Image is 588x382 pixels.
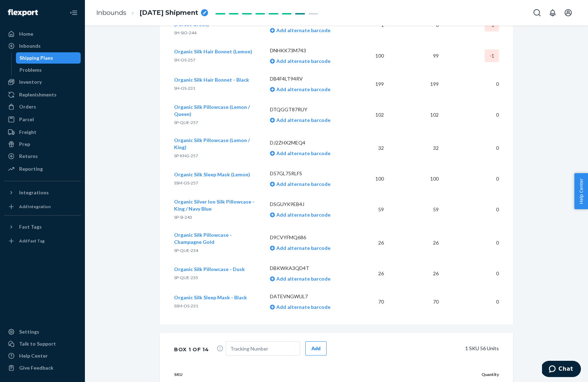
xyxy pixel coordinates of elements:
[19,129,36,136] div: Freight
[390,70,444,98] td: 199
[390,288,444,316] td: 70
[174,303,198,308] span: SSM-OS-231
[305,341,327,355] button: Add
[275,181,330,187] span: Add alternate barcode
[174,48,252,55] button: Organic Silk Hair Bonnet (Lemon)
[275,27,330,33] span: Add alternate barcode
[19,238,45,244] div: Add Fast Tag
[390,226,444,259] td: 26
[174,120,198,125] span: SP-QUE-257
[140,8,198,18] span: Apr 28 Shipment
[354,288,390,316] td: 70
[270,75,349,82] p: DB4F4LT94RV
[4,362,81,374] button: Give Feedback
[4,127,81,138] a: Freight
[390,42,444,70] td: 99
[16,52,81,64] a: Shipping Plans
[174,86,195,91] span: SH-OS-231
[4,201,81,212] a: Add Integration
[354,165,390,193] td: 100
[96,9,126,17] a: Inbounds
[390,165,444,193] td: 100
[270,117,330,123] a: Add alternate barcode
[19,54,53,61] div: Shipping Plans
[4,326,81,337] a: Settings
[174,266,245,273] button: Organic Silk Pillowcase - Dusk
[270,276,330,282] a: Add alternate barcode
[174,30,196,35] span: SH-SIO-244
[4,187,81,198] button: Integrations
[174,171,250,178] button: Organic Silk Sleep Mask (Lemon)
[275,150,330,156] span: Add alternate barcode
[174,153,198,158] span: SP-KNG-257
[444,288,499,316] td: 0
[174,231,259,246] button: Organic Silk Pillowcase - Champagne Gold
[354,193,390,226] td: 59
[275,304,330,310] span: Add alternate barcode
[354,131,390,165] td: 32
[354,70,390,98] td: 199
[270,150,330,156] a: Add alternate barcode
[444,131,499,165] td: 0
[4,114,81,125] a: Parcel
[174,180,198,186] span: SSM-OS-257
[275,86,330,92] span: Add alternate barcode
[4,221,81,233] button: Fast Tags
[174,232,232,245] span: Organic Silk Pillowcase - Champagne Gold
[270,58,330,64] a: Add alternate barcode
[4,40,81,52] a: Inbounds
[574,173,588,209] button: Help Center
[19,189,49,196] div: Integrations
[19,42,41,49] div: Inbounds
[270,245,330,251] a: Add alternate barcode
[270,265,349,272] p: DBKWKA3QD4T
[174,294,247,300] span: Organic Silk Sleep Mask - Black
[19,364,53,371] div: Give Feedback
[444,193,499,226] td: 0
[275,212,330,218] span: Add alternate barcode
[174,77,249,83] span: Organic Silk Hair Bonnet - Black
[19,204,51,210] div: Add Integration
[4,89,81,100] a: Replenishments
[270,304,330,310] a: Add alternate barcode
[390,98,444,131] td: 102
[270,181,330,187] a: Add alternate barcode
[270,201,349,208] p: DSGUYK9EB4J
[4,338,81,349] button: Talk to Support
[270,47,349,54] p: DNHKK73M743
[19,340,56,347] div: Talk to Support
[4,151,81,162] a: Returns
[530,6,544,20] button: Open Search Box
[174,137,259,151] button: Organic Silk Pillowcase (Lemon / King)
[174,104,259,118] button: Organic Silk Pillowcase (Lemon / Queen)
[4,235,81,247] a: Add Fast Tag
[4,139,81,150] a: Prep
[174,137,250,150] span: Organic Silk Pillowcase (Lemon / King)
[67,6,81,20] button: Close Navigation
[8,9,38,16] img: Flexport logo
[19,223,42,230] div: Fast Tags
[444,165,499,193] td: 0
[4,28,81,40] a: Home
[91,2,214,23] ol: breadcrumbs
[174,171,250,177] span: Organic Silk Sleep Mask (Lemon)
[337,341,499,355] div: 1 SKU 56 Units
[546,6,560,20] button: Open notifications
[16,64,81,76] a: Problems
[4,76,81,88] a: Inventory
[354,226,390,259] td: 26
[4,163,81,175] a: Reporting
[270,86,330,92] a: Add alternate barcode
[270,139,349,146] p: DJ2ZHX2MEQ4
[390,131,444,165] td: 32
[275,58,330,64] span: Add alternate barcode
[19,352,48,359] div: Help Center
[561,6,575,20] button: Open account menu
[275,117,330,123] span: Add alternate barcode
[174,57,195,63] span: SH-OS-257
[270,106,349,113] p: DTQGGT87RUY
[270,212,330,218] a: Add alternate barcode
[270,234,349,241] p: D9CVYFMQ686
[174,198,259,212] button: Organic Silver Ion Silk Pillowcase - King / Navy Blue
[19,103,36,110] div: Orders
